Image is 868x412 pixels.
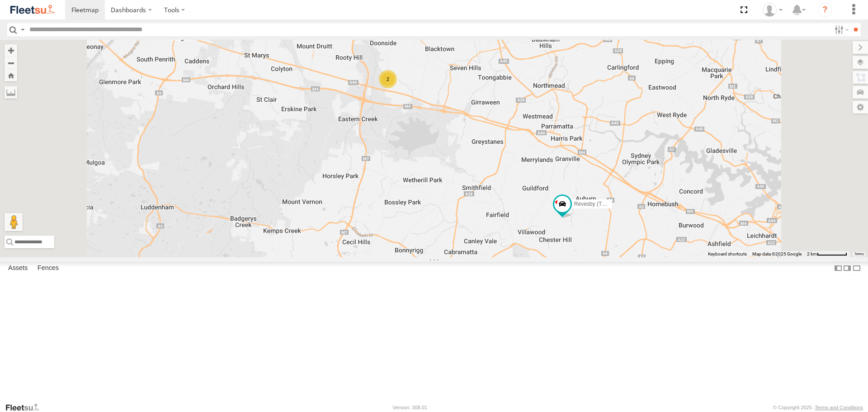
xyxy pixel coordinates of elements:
[5,69,17,81] button: Zoom Home
[5,213,23,231] button: Drag Pegman onto the map to open Street View
[759,3,786,17] div: Lachlan Holmes
[818,3,832,17] i: ?
[854,252,864,256] a: Terms (opens in new tab)
[773,405,863,410] div: © Copyright 2025 -
[815,405,863,410] a: Terms and Conditions
[5,57,17,69] button: Zoom out
[9,4,56,16] img: fleetsu-logo-horizontal.svg
[804,251,850,257] button: Map scale: 2 km per 63 pixels
[5,86,17,99] label: Measure
[843,262,852,275] label: Dock Summary Table to the Right
[574,201,659,207] span: Revesby (T07 - [PERSON_NAME])
[379,70,397,88] div: 2
[4,262,32,275] label: Assets
[831,23,850,36] label: Search Filter Options
[852,262,861,275] label: Hide Summary Table
[807,251,817,256] span: 2 km
[5,44,17,57] button: Zoom in
[393,405,427,410] div: Version: 308.01
[853,101,868,114] label: Map Settings
[33,262,63,275] label: Fences
[5,403,47,412] a: Visit our Website
[834,262,843,275] label: Dock Summary Table to the Left
[752,251,802,256] span: Map data ©2025 Google
[708,251,747,257] button: Keyboard shortcuts
[19,23,26,36] label: Search Query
